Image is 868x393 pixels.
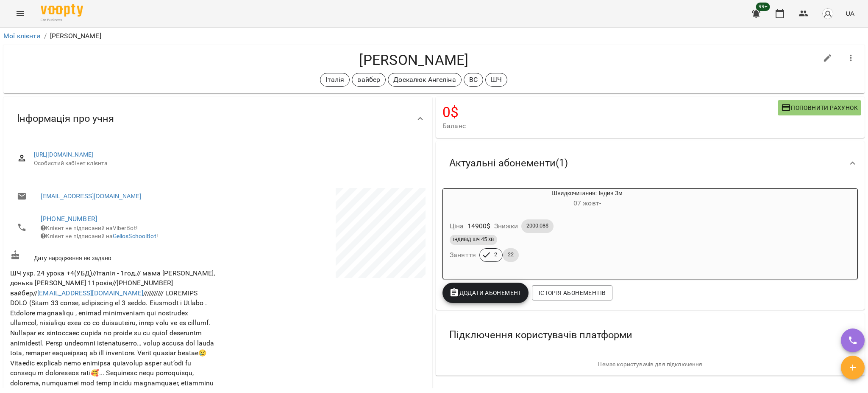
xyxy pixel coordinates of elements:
[44,31,47,41] li: /
[10,3,31,24] button: Menu
[781,103,858,113] span: Поповнити рахунок
[41,215,97,223] a: [PHONE_NUMBER]
[532,285,612,300] button: Історія абонементів
[357,75,380,85] p: вайбер
[3,97,432,140] div: Інформація про учня
[450,220,464,232] h6: Ціна
[17,112,114,125] span: Інформація про учня
[436,313,865,357] div: Підключення користувачів платформи
[842,6,858,21] button: UA
[442,121,778,131] span: Баланс
[436,141,865,185] div: Актуальні абонементи(1)
[503,251,519,258] span: 22
[34,151,94,158] a: [URL][DOMAIN_NAME]
[450,236,497,243] span: індивід шч 45 хв
[41,233,158,239] span: Клієнт не підписаний на !
[489,251,502,258] span: 2
[464,73,483,87] div: ВС
[3,31,865,41] nav: breadcrumb
[491,75,502,85] p: ШЧ
[521,222,554,230] span: 2000.08$
[393,75,456,85] p: Доскалюк Ангеліна
[442,283,529,303] button: Додати Абонемент
[352,73,386,87] div: вайбер
[778,100,861,115] button: Поповнити рахунок
[846,9,854,18] span: UA
[756,3,770,11] span: 99+
[34,159,419,168] span: Особистий кабінет клієнта
[8,248,218,264] div: Дату народження не задано
[822,8,834,20] img: avatar_s.png
[484,189,691,209] div: Швидкочитання: Індив 3м
[10,51,818,69] h4: [PERSON_NAME]
[443,189,691,272] button: Швидкочитання: Індив 3м07 жовт- Ціна14900$Знижки2000.08$індивід шч 45 хвЗаняття222
[469,75,478,85] p: ВС
[41,192,141,200] a: [EMAIL_ADDRESS][DOMAIN_NAME]
[449,157,568,170] span: Актуальні абонементи ( 1 )
[450,249,476,261] h6: Заняття
[41,17,83,23] span: For Business
[494,220,518,232] h6: Знижки
[443,189,484,209] div: Швидкочитання: Індив 3м
[485,73,507,87] div: ШЧ
[50,31,101,41] p: [PERSON_NAME]
[442,104,778,121] h4: 0 $
[113,233,156,239] a: GeliosSchoolBot
[467,221,491,231] p: 14900 $
[573,199,601,207] span: 07 жовт -
[325,75,344,85] p: Італія
[539,288,606,298] span: Історія абонементів
[388,73,462,87] div: Доскалюк Ангеліна
[449,288,522,298] span: Додати Абонемент
[41,4,83,17] img: Voopty Logo
[37,289,143,297] a: [EMAIL_ADDRESS][DOMAIN_NAME]
[41,225,138,231] span: Клієнт не підписаний на ViberBot!
[449,328,632,342] span: Підключення користувачів платформи
[3,32,41,40] a: Мої клієнти
[442,360,858,369] p: Немає користувачів для підключення
[320,73,350,87] div: Італія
